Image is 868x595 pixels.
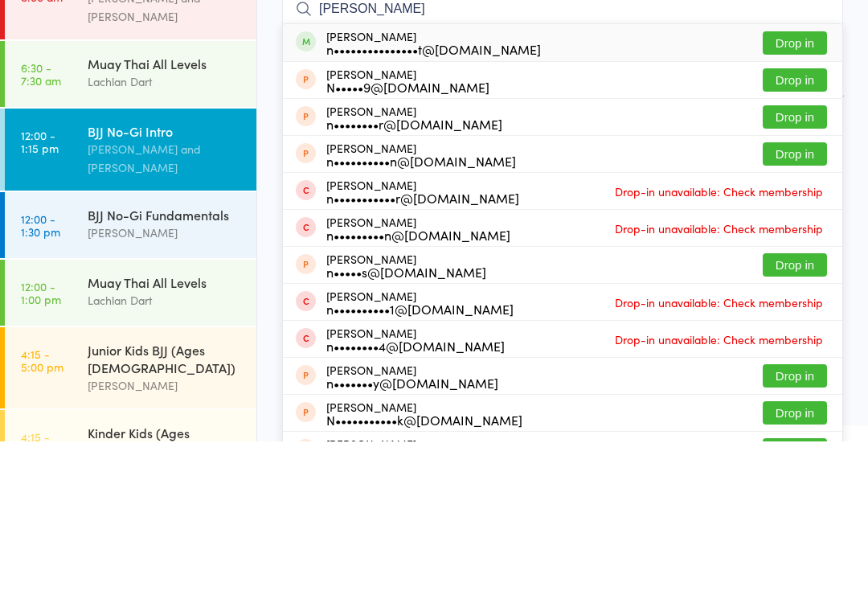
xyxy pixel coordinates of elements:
[5,111,256,193] a: 6:30 -8:00 amBJJ Gi Fundamentals[PERSON_NAME] and [PERSON_NAME]
[326,271,502,284] div: n••••••••r@[DOMAIN_NAME]
[282,57,818,73] span: [DATE] 12:00pm
[611,370,827,394] span: Drop-in unavailable: Check membership
[88,142,243,179] div: [PERSON_NAME] and [PERSON_NAME]
[21,282,59,308] time: 12:00 - 1:15 pm
[326,295,516,321] div: [PERSON_NAME]
[88,208,243,226] div: Muay Thai All Levels
[326,332,519,358] div: [PERSON_NAME]
[763,222,827,245] button: Drop in
[88,445,243,463] div: Lachlan Dart
[116,88,195,115] div: At
[326,530,498,543] div: n•••••••y@[DOMAIN_NAME]
[5,481,256,562] a: 4:15 -5:00 pmJunior Kids BJJ (Ages [DEMOGRAPHIC_DATA])[PERSON_NAME]
[326,221,489,247] div: [PERSON_NAME]
[88,226,243,244] div: Lachlan Dart
[282,144,843,181] input: Search
[282,73,818,89] span: [PERSON_NAME] and [PERSON_NAME]
[763,296,827,319] button: Drop in
[5,413,256,479] a: 12:00 -1:00 pmMuay Thai All LevelsLachlan Dart
[282,105,843,121] span: BJJ
[88,494,243,530] div: Junior Kids BJJ (Ages [DEMOGRAPHIC_DATA])
[21,433,61,459] time: 12:00 - 1:00 pm
[326,406,486,432] div: [PERSON_NAME]
[326,443,514,469] div: [PERSON_NAME]
[21,366,60,392] time: 12:00 - 1:30 pm
[21,131,63,157] time: 6:30 - 8:00 am
[88,377,243,396] div: [PERSON_NAME]
[326,517,498,543] div: [PERSON_NAME]
[326,480,505,506] div: [PERSON_NAME]
[326,419,486,432] div: n•••••s@[DOMAIN_NAME]
[21,115,60,133] a: [DATE]
[21,501,63,527] time: 4:15 - 5:00 pm
[326,308,516,321] div: n••••••••••n@[DOMAIN_NAME]
[326,493,505,506] div: n••••••••4@[DOMAIN_NAME]
[763,259,827,282] button: Drop in
[763,555,827,578] button: Drop in
[326,196,541,209] div: n•••••••••••••••t@[DOMAIN_NAME]
[116,115,195,133] div: Any location
[611,481,827,505] span: Drop-in unavailable: Check membership
[326,258,502,284] div: [PERSON_NAME]
[5,346,256,412] a: 12:00 -1:30 pmBJJ No-Gi Fundamentals[PERSON_NAME]
[326,456,514,469] div: n••••••••••1@[DOMAIN_NAME]
[611,444,827,468] span: Drop-in unavailable: Check membership
[763,185,827,208] button: Drop in
[326,369,510,395] div: [PERSON_NAME]
[282,89,818,105] span: BJJ
[16,12,76,72] img: Dominance MMA Abbotsford
[326,554,522,580] div: [PERSON_NAME]
[5,262,256,344] a: 12:00 -1:15 pmBJJ No-Gi Intro[PERSON_NAME] and [PERSON_NAME]
[282,23,843,49] h2: BJJ No-Gi Intro Check-in
[88,427,243,445] div: Muay Thai All Levels
[326,382,510,395] div: n•••••••••n@[DOMAIN_NAME]
[88,276,243,293] div: BJJ No-Gi Intro
[21,88,100,115] div: Events for
[88,293,243,330] div: [PERSON_NAME] and [PERSON_NAME]
[21,215,61,240] time: 6:30 - 7:30 am
[5,195,256,261] a: 6:30 -7:30 amMuay Thai All LevelsLachlan Dart
[88,359,243,377] div: BJJ No-Gi Fundamentals
[326,234,489,247] div: N•••••9@[DOMAIN_NAME]
[88,530,243,548] div: [PERSON_NAME]
[611,333,827,357] span: Drop-in unavailable: Check membership
[326,567,522,580] div: N•••••••••••k@[DOMAIN_NAME]
[326,183,541,209] div: [PERSON_NAME]
[763,407,827,430] button: Drop in
[763,518,827,541] button: Drop in
[326,345,519,358] div: n•••••••••••r@[DOMAIN_NAME]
